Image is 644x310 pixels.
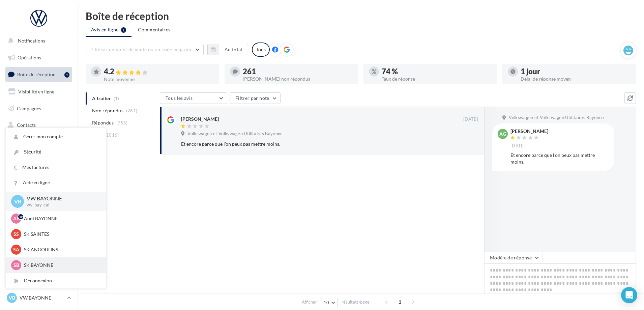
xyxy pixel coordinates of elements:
div: Déconnexion [6,273,106,288]
a: Mes factures [6,160,106,175]
span: SS [13,231,19,237]
button: Au total [207,44,248,55]
span: (755) [116,120,128,125]
button: Filtrer par note [230,92,281,104]
span: SA [13,246,19,253]
span: AG [499,131,506,137]
div: [PERSON_NAME] non répondus [243,77,353,81]
button: Choisir un point de vente ou un code magasin [86,44,204,55]
span: [DATE] [463,116,478,122]
a: PLV et print personnalisable [4,168,74,188]
span: Choisir un point de vente ou un code magasin [91,47,191,52]
button: Tous les avis [160,92,227,104]
div: 1 [64,72,69,78]
span: Afficher [302,299,317,305]
a: Médiathèque [4,135,74,149]
span: 10 [324,300,329,305]
span: Opérations [18,55,41,60]
span: (261) [126,108,138,113]
span: Tous les avis [166,95,193,101]
button: Notifications [4,34,71,48]
div: Et encore parce que l'on peux pas mettre moins. [181,141,434,147]
a: Opérations [4,51,74,65]
p: SK BAYONNE [24,262,98,269]
button: 10 [321,298,338,307]
div: Et encore parce que l'on peux pas mettre moins. [510,152,609,165]
a: Sécurité [6,144,106,160]
a: Calendrier [4,152,74,166]
span: [DATE] [510,143,525,149]
div: Tous [252,43,270,57]
p: SK SAINTES [24,231,98,237]
a: Aide en ligne [6,175,106,190]
p: SK ANGOULINS [24,246,98,253]
span: Volkswagen et Volkswagen Utilitaires Bayonne [187,131,283,137]
span: Campagnes [17,105,41,111]
span: Non répondus [92,107,123,114]
span: résultats/page [342,299,370,305]
span: Commentaires [138,26,170,33]
a: Campagnes DataOnDemand [4,191,74,211]
a: Campagnes [4,102,74,116]
span: AB [13,215,20,222]
div: [PERSON_NAME] [510,129,548,134]
div: 4.2 [104,68,214,76]
span: VB [9,294,15,301]
a: VB VW BAYONNE [5,291,72,304]
p: vw-bay-cai [27,202,95,208]
div: 261 [243,68,353,75]
a: Contacts [4,118,74,132]
a: Boîte de réception1 [4,67,74,82]
span: Répondus [92,119,114,126]
div: Boîte de réception [86,11,636,21]
span: SB [13,262,19,269]
span: 1 [394,297,405,307]
span: (1016) [105,132,119,138]
span: Boîte de réception [17,72,56,77]
span: Notifications [18,38,45,44]
span: VB [14,197,21,205]
span: Volkswagen et Volkswagen Utilitaires Bayonne [509,115,604,121]
div: 74 % [382,68,492,75]
p: Audi BAYONNE [24,215,98,222]
div: [PERSON_NAME] [181,116,219,122]
div: 1 jour [521,68,631,75]
span: Contacts [17,122,36,128]
a: Visibilité en ligne [4,85,74,99]
a: Gérer mon compte [6,129,106,144]
div: Open Intercom Messenger [621,287,637,303]
p: VW BAYONNE [27,195,95,202]
div: Note moyenne [104,77,214,82]
button: Au total [219,44,248,55]
p: VW BAYONNE [20,294,64,301]
div: Délai de réponse moyen [521,77,631,81]
button: Modèle de réponse [484,252,543,263]
span: Visibilité en ligne [18,89,54,94]
div: Taux de réponse [382,77,492,81]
